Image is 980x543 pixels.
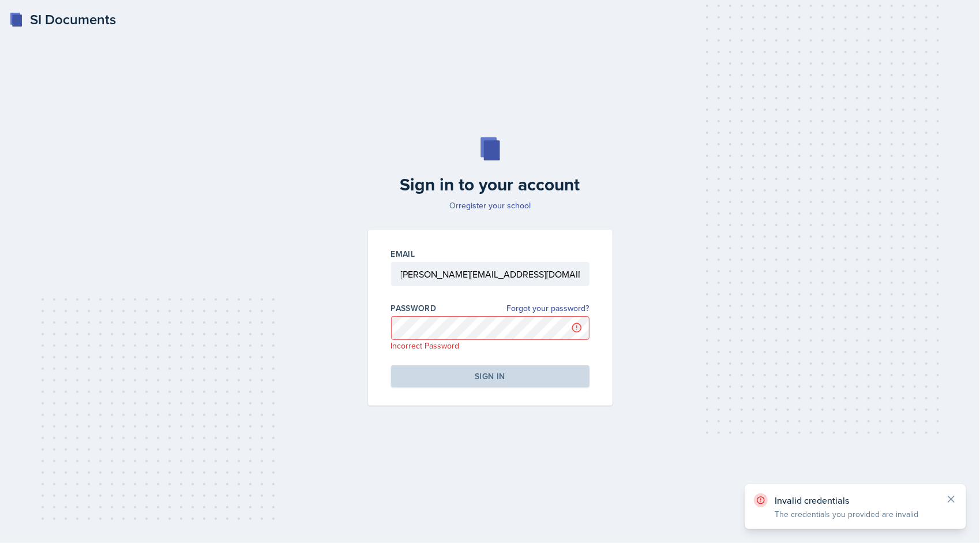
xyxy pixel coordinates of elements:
p: Invalid credentials [775,495,936,506]
button: Sign in [391,365,589,387]
p: Incorrect Password [391,340,589,351]
a: SI Documents [9,9,116,30]
a: register your school [459,200,531,211]
p: The credentials you provided are invalid [775,508,936,520]
p: Or [361,200,619,211]
a: Forgot your password? [507,302,589,314]
div: Sign in [475,370,505,382]
h2: Sign in to your account [361,174,619,195]
input: Email [391,262,589,286]
label: Email [391,248,415,260]
label: Password [391,302,437,314]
